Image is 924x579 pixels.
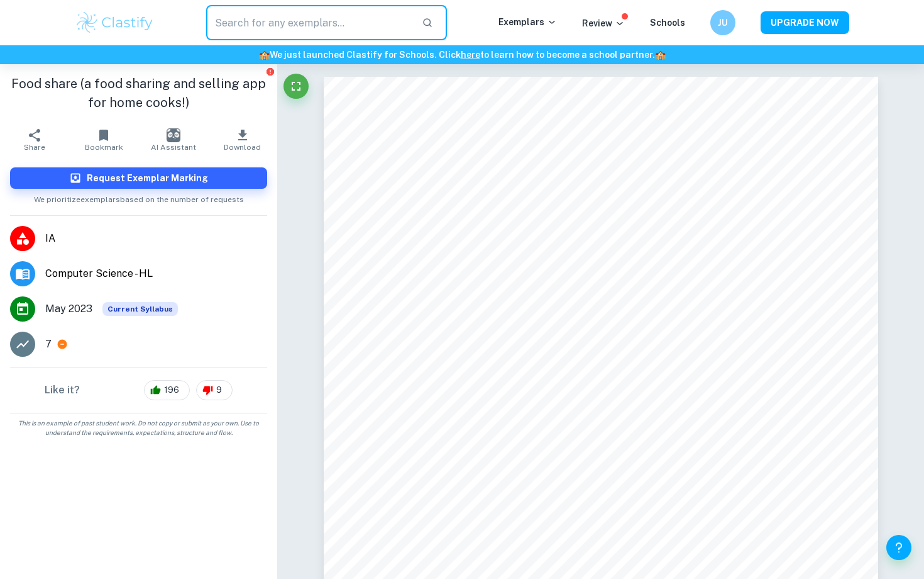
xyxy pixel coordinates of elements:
button: Help and Feedback [886,535,911,560]
span: Bookmark [85,143,123,152]
span: May 2023 [45,301,92,317]
a: here [461,50,480,60]
h6: JU [716,16,730,30]
h1: Food share (a food sharing and selling app for home cooks!) [10,74,267,112]
input: Search for any exemplars... [206,5,412,40]
button: Request Exemplar Marking [10,167,267,189]
span: We prioritize exemplars based on the number of requests [34,189,244,205]
p: Review [582,16,625,30]
span: Current Syllabus [102,302,178,316]
span: IA [45,231,267,246]
button: Fullscreen [283,74,309,99]
button: Report issue [265,67,275,76]
h6: Like it? [45,383,80,398]
span: Download [224,143,261,152]
span: 🏫 [259,50,270,60]
button: JU [710,10,735,35]
span: 9 [209,384,229,396]
a: Schools [650,18,685,28]
span: Computer Science - HL [45,266,267,281]
button: AI Assistant [139,122,208,157]
h6: Request Exemplar Marking [87,171,208,185]
div: 196 [144,380,190,400]
button: Download [208,122,277,157]
img: Clastify logo [75,10,155,35]
div: 9 [196,380,233,400]
div: This exemplar is based on the current syllabus. Feel free to refer to it for inspiration/ideas wh... [102,302,178,316]
p: Exemplars [498,15,557,29]
button: UPGRADE NOW [761,11,849,34]
button: Bookmark [69,122,138,157]
span: This is an example of past student work. Do not copy or submit as your own. Use to understand the... [5,419,272,437]
span: 196 [157,384,186,396]
h6: We just launched Clastify for Schools. Click to learn how to become a school partner. [3,48,921,62]
span: Share [24,143,45,152]
span: AI Assistant [151,143,196,152]
p: 7 [45,337,52,352]
img: AI Assistant [167,128,180,142]
span: 🏫 [655,50,666,60]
